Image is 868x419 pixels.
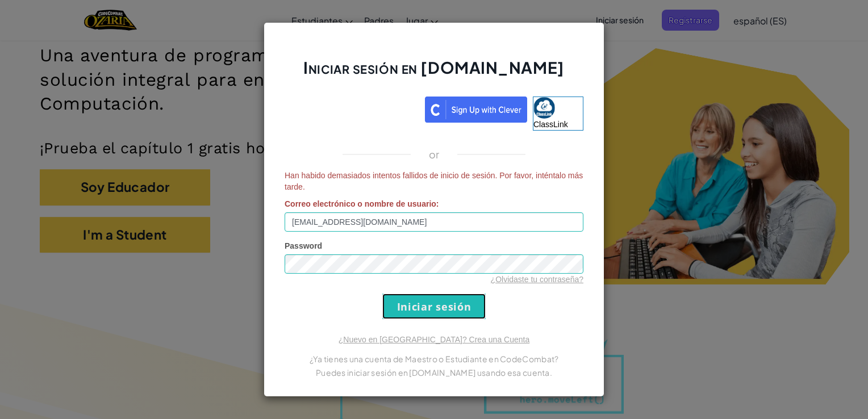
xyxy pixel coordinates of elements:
label: : [285,198,439,209]
span: Password [285,241,322,250]
a: ¿Nuevo en [GEOGRAPHIC_DATA]? Crea una Cuenta [339,335,529,344]
iframe: Botón de Acceder con Google [279,95,425,120]
img: clever_sso_button@2x.png [425,97,527,123]
p: ¿Ya tienes una cuenta de Maestro o Estudiante en CodeCombat? [285,352,583,366]
span: ClassLink [533,120,568,129]
span: Correo electrónico o nombre de usuario [285,199,436,208]
h2: Iniciar sesión en [DOMAIN_NAME] [285,57,583,90]
p: or [429,148,440,161]
a: ¿Olvidaste tu contraseña? [491,275,583,284]
img: classlink-logo-small.png [533,97,555,119]
span: Han habido demasiados intentos fallidos de inicio de sesión. Por favor, inténtalo más tarde. [285,170,583,192]
p: Puedes iniciar sesión en [DOMAIN_NAME] usando esa cuenta. [285,366,583,379]
input: Iniciar sesión [382,294,486,319]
